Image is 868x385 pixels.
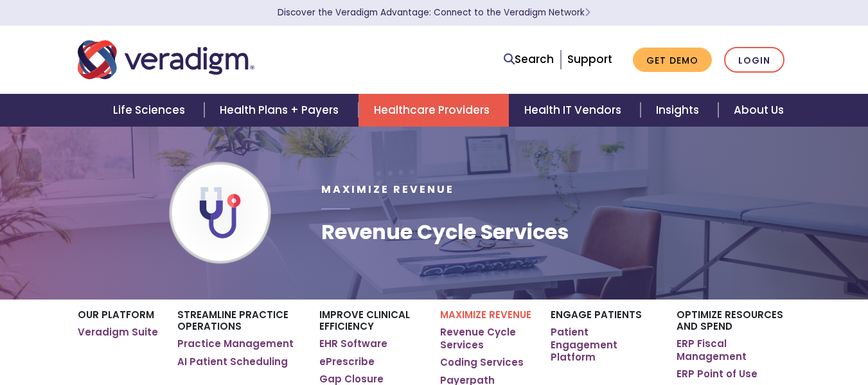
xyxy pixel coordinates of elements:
[633,48,712,73] a: Get Demo
[278,6,590,19] a: Discover the Veradigm Advantage: Connect to the Veradigm NetworkLearn More
[509,94,641,127] a: Health IT Vendors
[504,51,554,68] a: Search
[724,47,784,73] a: Login
[440,356,524,369] a: Coding Services
[319,337,387,350] a: EHR Software
[78,39,254,81] img: Veradigm logo
[177,337,294,350] a: Practice Management
[551,326,657,364] a: Patient Engagement Platform
[98,94,204,127] a: Life Sciences
[440,326,531,351] a: Revenue Cycle Services
[359,94,509,127] a: Healthcare Providers
[177,355,288,368] a: AI Patient Scheduling
[204,94,358,127] a: Health Plans + Payers
[78,326,158,339] a: Veradigm Suite
[718,94,799,127] a: About Us
[321,220,569,244] h1: Revenue Cycle Services
[677,368,757,381] a: ERP Point of Use
[585,6,590,19] span: Learn More
[677,337,790,363] a: ERP Fiscal Management
[641,94,718,127] a: Insights
[319,355,375,368] a: ePrescribe
[567,51,612,67] a: Support
[321,182,454,197] span: Maximize Revenue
